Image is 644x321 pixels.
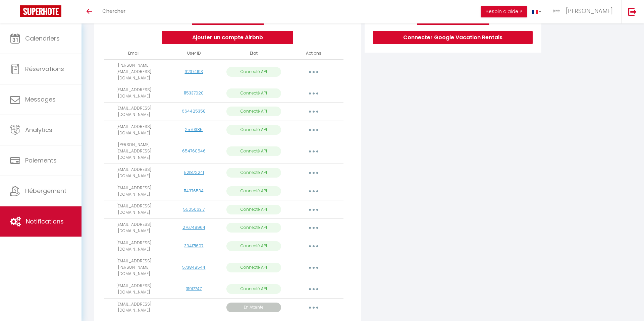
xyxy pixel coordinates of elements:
a: 114376534 [184,188,204,194]
td: [EMAIL_ADDRESS][DOMAIN_NAME] [104,121,164,139]
span: Notifications [26,217,64,226]
a: 573848544 [182,264,205,270]
a: 394171607 [184,243,203,249]
td: [EMAIL_ADDRESS][DOMAIN_NAME] [104,84,164,103]
p: En Attente [226,303,281,312]
td: [EMAIL_ADDRESS][DOMAIN_NAME] [104,219,164,237]
td: [PERSON_NAME][EMAIL_ADDRESS][DOMAIN_NAME] [104,139,164,164]
p: Connecté API [226,205,281,214]
a: 115337020 [184,90,204,96]
span: Calendriers [25,34,60,43]
td: [PERSON_NAME][EMAIL_ADDRESS][DOMAIN_NAME] [104,59,164,84]
span: Paiements [25,156,57,165]
span: Chercher [102,7,125,14]
th: État [224,48,284,59]
td: [EMAIL_ADDRESS][DOMAIN_NAME] [104,280,164,298]
td: [EMAIL_ADDRESS][DOMAIN_NAME] [104,237,164,255]
a: 550506317 [183,206,205,212]
div: - [167,304,221,311]
a: 664425358 [182,108,206,114]
td: [EMAIL_ADDRESS][DOMAIN_NAME] [104,103,164,121]
button: Connecter Google Vacation Rentals [373,31,533,44]
td: [EMAIL_ADDRESS][DOMAIN_NAME] [104,200,164,219]
button: Ajouter un compte Airbnb [162,31,293,44]
span: Messages [25,95,56,104]
p: Connecté API [226,186,281,196]
p: Connecté API [226,241,281,251]
p: Connecté API [226,107,281,116]
a: 31917747 [186,286,202,292]
td: [EMAIL_ADDRESS][DOMAIN_NAME] [104,298,164,317]
p: Connecté API [226,284,281,294]
button: Ouvrir le widget de chat LiveChat [5,3,25,23]
a: 521872241 [184,170,204,175]
img: logout [628,7,637,16]
th: Email [104,48,164,59]
p: Connecté API [226,67,281,77]
a: 2570385 [185,127,203,132]
p: Connecté API [226,263,281,272]
p: Connecté API [226,146,281,156]
a: 276749964 [182,224,205,230]
a: 654760546 [182,148,206,154]
span: [PERSON_NAME] [566,7,613,15]
span: Réservations [25,65,64,73]
button: Besoin d'aide ? [481,6,527,17]
iframe: Chat [615,291,639,316]
span: Analytics [25,126,52,134]
th: User ID [164,48,224,59]
p: Connecté API [226,88,281,98]
span: Hébergement [25,187,66,195]
p: Connecté API [226,168,281,178]
a: 62374193 [184,69,203,74]
td: [EMAIL_ADDRESS][DOMAIN_NAME] [104,164,164,182]
td: [EMAIL_ADDRESS][DOMAIN_NAME] [104,182,164,200]
p: Connecté API [226,223,281,233]
img: Super Booking [20,5,61,17]
img: ... [551,6,561,16]
th: Actions [284,48,344,59]
td: [EMAIL_ADDRESS][PERSON_NAME][DOMAIN_NAME] [104,255,164,280]
p: Connecté API [226,125,281,135]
